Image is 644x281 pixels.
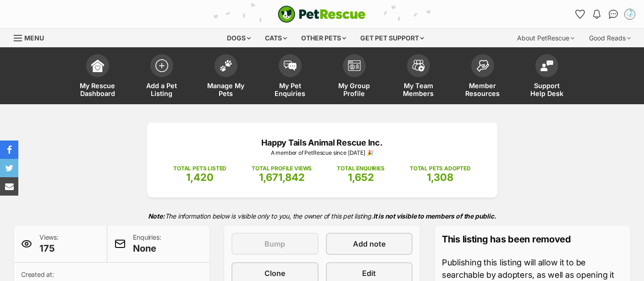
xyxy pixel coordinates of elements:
span: Support Help Desk [526,82,567,97]
span: Add note [353,238,385,249]
button: Bump [231,233,319,255]
a: Conversations [606,7,621,22]
span: Add a Pet Listing [141,82,182,97]
a: Menu [14,29,50,45]
button: My account [622,7,637,22]
img: member-resources-icon-8e73f808a243e03378d46382f2149f9095a855e16c252ad45f914b54edf8863c.svg [476,60,489,72]
p: TOTAL PETS LISTED [173,164,226,173]
strong: It is not visible to members of the public. [373,212,496,220]
div: Cats [259,29,293,47]
img: notifications-46538b983faf8c2785f20acdc204bb7945ddae34d4c08c2a6579f10ce5e182be.svg [593,10,600,19]
p: A member of PetRescue since [DATE] 🎉 [161,149,484,157]
span: Clone [264,268,285,279]
span: Menu [24,34,44,42]
span: Member Resources [462,82,503,97]
span: Manage My Pets [205,82,247,97]
span: 1,652 [348,171,374,183]
p: Views: [39,233,59,255]
button: Notifications [589,7,604,22]
p: The information below is visible only to you, the owner of this pet listing. [14,207,630,225]
span: Bump [264,238,285,249]
a: Add note [326,233,413,255]
a: My Pet Enquiries [258,50,322,104]
a: My Rescue Dashboard [66,50,130,104]
img: dashboard-icon-eb2f2d2d3e046f16d808141f083e7271f6b2e854fb5c12c21221c1fb7104beca.svg [91,59,104,72]
a: Support Help Desk [515,50,579,104]
img: team-members-icon-5396bd8760b3fe7c0b43da4ab00e1e3bb1a5d9ba89233759b79545d2d3fc5d0d.svg [412,60,425,72]
p: Happy Tails Animal Rescue Inc. [161,136,484,149]
div: Good Reads [583,29,637,47]
span: None [133,242,161,255]
span: My Rescue Dashboard [77,82,118,97]
img: group-profile-icon-3fa3cf56718a62981997c0bc7e787c4b2cf8bcc04b72c1350f741eb67cf2f40e.svg [348,60,361,71]
span: 175 [39,242,59,255]
span: My Group Profile [334,82,375,97]
div: Other pets [295,29,352,47]
img: chat-41dd97257d64d25036548639549fe6c8038ab92f7586957e7f3b1b290dea8141.svg [609,10,618,19]
span: 1,420 [186,171,214,183]
a: My Group Profile [322,50,386,104]
img: add-pet-listing-icon-0afa8454b4691262ce3f59096e99ab1cd57d4a30225e0717b998d2c9b9846f56.svg [155,59,168,72]
p: TOTAL PETS ADOPTED [410,164,471,173]
img: logo-cat-932fe2b9b8326f06289b0f2fb663e598f794de774fb13d1741a6617ecf9a85b4.svg [278,6,366,23]
img: manage-my-pets-icon-02211641906a0b7f246fdf0571729dbe1e7629f14944591b6c1af311fb30b64b.svg [220,60,232,72]
a: Favourites [573,7,588,22]
a: PetRescue [278,6,366,23]
a: Manage My Pets [194,50,258,104]
p: TOTAL ENQUIRIES [337,164,384,173]
p: TOTAL PROFILE VIEWS [252,164,312,173]
div: Get pet support [354,29,430,47]
a: My Team Members [386,50,451,104]
span: Edit [362,268,376,279]
span: My Pet Enquiries [270,82,311,97]
img: pet-enquiries-icon-7e3ad2cf08bfb03b45e93fb7055b45f3efa6380592205ae92323e6603595dc1f.svg [284,61,297,71]
a: Member Resources [451,50,515,104]
span: 1,308 [427,171,453,183]
strong: Note: [148,212,165,220]
span: 1,671,842 [259,171,305,183]
ul: Account quick links [573,7,637,22]
a: Add a Pet Listing [130,50,194,104]
div: About PetRescue [511,29,581,47]
p: This listing has been removed [442,233,623,246]
img: help-desk-icon-fdf02630f3aa405de69fd3d07c3f3aa587a6932b1a1747fa1d2bba05be0121f9.svg [540,60,553,71]
div: Dogs [220,29,257,47]
p: Enquiries: [133,233,161,255]
span: My Team Members [398,82,439,97]
img: Happy Tails profile pic [625,10,634,19]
